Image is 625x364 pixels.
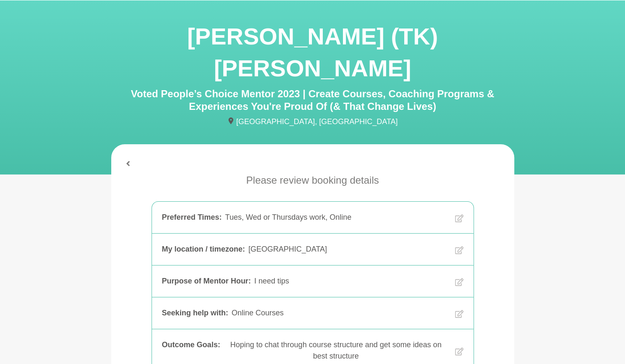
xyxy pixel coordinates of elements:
[248,244,448,255] div: [GEOGRAPHIC_DATA]
[162,307,228,319] div: Seeking help with :
[254,276,448,287] div: I need tips
[232,307,448,319] div: Online Courses
[246,173,379,188] p: Please review booking details
[225,212,448,223] div: Tues, Wed or Thursdays work, Online
[111,21,514,84] h1: [PERSON_NAME] (TK) [PERSON_NAME]
[162,244,245,255] div: My location / timezone :
[162,339,220,362] div: Outcome Goals :
[111,116,514,127] p: [GEOGRAPHIC_DATA], [GEOGRAPHIC_DATA]
[111,88,514,113] h4: Voted People’s Choice Mentor 2023 | Create Courses, Coaching Programs & Experiences You're Proud ...
[224,339,448,362] div: Hoping to chat through course structure and get some ideas on best structure
[162,212,222,223] div: Preferred Times :
[162,276,251,287] div: Purpose of Mentor Hour :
